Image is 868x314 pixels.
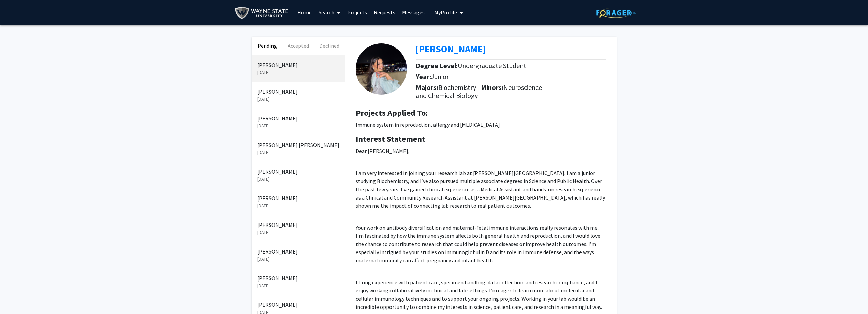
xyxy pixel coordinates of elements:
[416,43,486,55] a: Opens in a new tab
[283,37,314,55] button: Accepted
[257,69,340,76] p: [DATE]
[356,134,425,144] b: Interest Statement
[315,0,344,24] a: Search
[356,108,428,118] b: Projects Applied To:
[356,43,407,95] img: Profile Picture
[252,37,283,55] button: Pending
[356,121,606,129] p: Immune system in reproduction, allergy and [MEDICAL_DATA]
[596,8,639,18] img: ForagerOne Logo
[235,5,292,21] img: Wayne State University Logo
[399,0,428,24] a: Messages
[356,223,606,264] p: Your work on antibody diversification and maternal-fetal immune interactions really resonates wit...
[356,169,606,210] p: I am very interested in joining your research lab at [PERSON_NAME][GEOGRAPHIC_DATA]. I am a junio...
[257,274,340,282] p: [PERSON_NAME]
[5,283,29,309] iframe: Chat
[257,247,340,256] p: [PERSON_NAME]
[257,141,340,149] p: [PERSON_NAME] [PERSON_NAME]
[257,194,340,202] p: [PERSON_NAME]
[257,256,340,263] p: [DATE]
[481,83,503,92] b: Minors:
[257,114,340,122] p: [PERSON_NAME]
[257,167,340,176] p: [PERSON_NAME]
[257,87,340,96] p: [PERSON_NAME]
[416,72,431,81] b: Year:
[416,61,458,70] b: Degree Level:
[294,0,315,24] a: Home
[257,149,340,156] p: [DATE]
[416,43,486,55] b: [PERSON_NAME]
[257,176,340,183] p: [DATE]
[416,83,478,100] span: Biochemistry and Chemical Biology
[370,0,399,24] a: Requests
[257,282,340,289] p: [DATE]
[434,9,457,16] span: My Profile
[356,147,606,155] p: Dear [PERSON_NAME],
[257,122,340,129] p: [DATE]
[257,229,340,236] p: [DATE]
[356,278,606,311] p: I bring experience with patient care, specimen handling, data collection, and research compliance...
[416,83,438,92] b: Majors:
[257,61,340,69] p: [PERSON_NAME]
[503,83,542,92] span: Neuroscience
[257,221,340,229] p: [PERSON_NAME]
[431,72,449,81] span: Junior
[458,61,526,70] span: Undergraduate Student
[257,202,340,209] p: [DATE]
[257,96,340,103] p: [DATE]
[344,0,370,24] a: Projects
[257,301,340,309] p: [PERSON_NAME]
[314,37,345,55] button: Declined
